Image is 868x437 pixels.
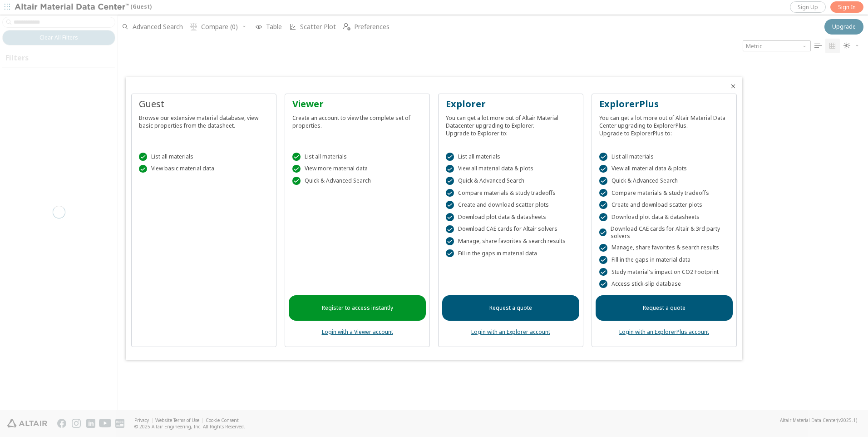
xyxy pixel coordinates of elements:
div: Fill in the gaps in material data [446,249,576,258]
div: List all materials [446,153,576,161]
a: Register to access instantly [289,295,426,321]
div: View more material data [292,165,422,173]
div:  [599,165,607,173]
div: Compare materials & study tradeoffs [599,189,729,197]
div:  [599,213,607,221]
div: View basic material data [139,165,269,173]
div:  [446,201,454,209]
button: Close [730,83,737,90]
a: Request a quote [596,295,733,321]
div:  [599,268,607,276]
div: View all material data & plots [599,165,729,173]
div:  [599,153,607,161]
div: Download CAE cards for Altair solvers [446,225,576,233]
div:  [292,165,301,173]
div: Quick & Advanced Search [292,177,422,185]
div:  [446,225,454,233]
a: Login with a Viewer account [322,328,393,336]
div:  [446,213,454,221]
div: Create an account to view the complete set of properties. [292,110,422,129]
div:  [599,201,607,209]
div: List all materials [292,153,422,161]
div: Browse our extensive material database, view basic properties from the datasheet. [139,110,269,129]
div:  [292,153,301,161]
div: List all materials [599,153,729,161]
div:  [599,189,607,197]
a: Login with an ExplorerPlus account [619,328,709,336]
div: ExplorerPlus [599,98,729,110]
div: Fill in the gaps in material data [599,256,729,264]
div: Download plot data & datasheets [599,213,729,221]
div: Study material's impact on CO2 Footprint [599,268,729,276]
div:  [446,189,454,197]
div:  [599,280,607,288]
div: You can get a lot more out of Altair Material Data Center upgrading to ExplorerPlus. Upgrade to E... [599,110,729,137]
div: Access stick-slip database [599,280,729,288]
div: Manage, share favorites & search results [599,244,729,252]
div:  [139,153,147,161]
div:  [446,249,454,258]
div: Create and download scatter plots [599,201,729,209]
div: Guest [139,98,269,110]
div: Manage, share favorites & search results [446,237,576,245]
div: Viewer [292,98,422,110]
div:  [599,244,607,252]
div:  [139,165,147,173]
div: Quick & Advanced Search [599,177,729,185]
div:  [446,153,454,161]
div: Quick & Advanced Search [446,177,576,185]
div: Explorer [446,98,576,110]
div: Download CAE cards for Altair & 3rd party solvers [599,225,729,240]
div: Compare materials & study tradeoffs [446,189,576,197]
div:  [599,177,607,185]
div: View all material data & plots [446,165,576,173]
div:  [446,237,454,245]
div: You can get a lot more out of Altair Material Datacenter upgrading to Explorer. Upgrade to Explor... [446,110,576,137]
div:  [446,177,454,185]
div: Download plot data & datasheets [446,213,576,221]
div:  [292,177,301,185]
div:  [446,165,454,173]
div:  [599,256,607,264]
div:  [599,228,607,237]
a: Login with an Explorer account [471,328,550,336]
div: Create and download scatter plots [446,201,576,209]
a: Request a quote [442,295,579,321]
div: List all materials [139,153,269,161]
